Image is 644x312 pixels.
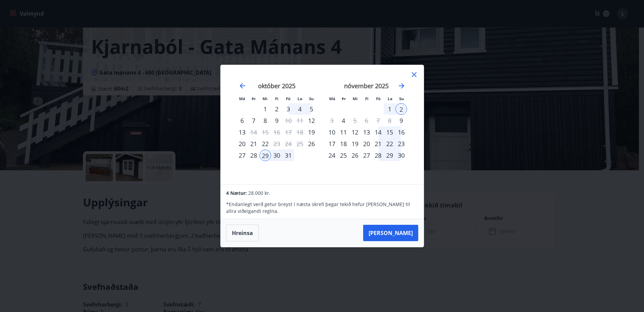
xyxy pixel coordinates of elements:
div: 22 [384,138,395,150]
div: 16 [395,126,407,138]
td: Choose fimmtudagur, 9. október 2025 as your check-in date. It’s available. [271,115,283,126]
div: 17 [326,138,338,150]
div: 2 [271,103,283,115]
td: Choose þriðjudagur, 21. október 2025 as your check-in date. It’s available. [248,138,259,150]
td: Not available. laugardagur, 11. október 2025 [294,115,306,126]
td: Choose laugardagur, 22. nóvember 2025 as your check-in date. It’s available. [384,138,395,150]
td: Choose sunnudagur, 26. október 2025 as your check-in date. It’s available. [306,138,317,150]
small: Fö [286,96,290,101]
td: Choose þriðjudagur, 11. nóvember 2025 as your check-in date. It’s available. [338,126,349,138]
small: Þr [342,96,346,101]
td: Choose föstudagur, 3. október 2025 as your check-in date. It’s available. [283,103,294,115]
td: Selected as start date. miðvikudagur, 29. október 2025 [259,150,271,161]
td: Choose miðvikudagur, 1. október 2025 as your check-in date. It’s available. [259,103,271,115]
div: 14 [372,126,384,138]
div: 11 [338,126,349,138]
div: Calendar [229,73,416,176]
div: 12 [349,126,361,138]
td: Selected. fimmtudagur, 30. október 2025 [271,150,283,161]
div: 4 [294,103,306,115]
span: 4 Nætur: [226,190,247,196]
td: Choose fimmtudagur, 20. nóvember 2025 as your check-in date. It’s available. [361,138,372,150]
div: 13 [361,126,372,138]
div: Move backward to switch to the previous month. [238,82,247,90]
td: Choose sunnudagur, 30. nóvember 2025 as your check-in date. It’s available. [395,150,407,161]
td: Selected. laugardagur, 1. nóvember 2025 [384,103,395,115]
div: 21 [372,138,384,150]
small: Fi [365,96,369,101]
div: Aðeins innritun í boði [306,126,317,138]
div: 30 [271,150,283,161]
div: Move forward to switch to the next month. [397,82,406,90]
td: Choose fimmtudagur, 23. október 2025 as your check-in date. It’s available. [271,138,283,150]
div: Aðeins innritun í boði [306,138,317,150]
small: La [388,96,392,101]
div: 25 [338,150,349,161]
td: Choose laugardagur, 4. október 2025 as your check-in date. It’s available. [294,103,306,115]
td: Choose miðvikudagur, 12. nóvember 2025 as your check-in date. It’s available. [349,126,361,138]
strong: október 2025 [258,82,295,90]
div: 19 [349,138,361,150]
div: 20 [236,138,248,150]
td: Choose sunnudagur, 5. október 2025 as your check-in date. It’s available. [306,103,317,115]
p: * Endanlegt verð getur breyst í næsta skrefi þegar tekið hefur [PERSON_NAME] til allra viðeigandi... [226,201,418,215]
td: Choose miðvikudagur, 22. október 2025 as your check-in date. It’s available. [259,138,271,150]
div: 20 [361,138,372,150]
div: 28 [372,150,384,161]
td: Choose föstudagur, 28. nóvember 2025 as your check-in date. It’s available. [372,150,384,161]
small: Þr [252,96,256,101]
td: Choose þriðjudagur, 25. nóvember 2025 as your check-in date. It’s available. [338,150,349,161]
small: Mi [353,96,358,101]
td: Choose fimmtudagur, 27. nóvember 2025 as your check-in date. It’s available. [361,150,372,161]
span: 28.000 kr. [248,190,270,196]
div: 31 [283,150,294,161]
div: Aðeins innritun í boði [306,115,317,126]
div: 23 [395,138,407,150]
td: Choose þriðjudagur, 28. október 2025 as your check-in date. It’s available. [248,150,259,161]
div: 24 [326,150,338,161]
small: Fö [376,96,380,101]
td: Not available. föstudagur, 7. nóvember 2025 [372,115,384,126]
div: 7 [248,115,259,126]
strong: nóvember 2025 [344,82,389,90]
td: Choose föstudagur, 21. nóvember 2025 as your check-in date. It’s available. [372,138,384,150]
div: 9 [271,115,283,126]
div: 1 [259,103,271,115]
td: Choose miðvikudagur, 8. október 2025 as your check-in date. It’s available. [259,115,271,126]
td: Choose laugardagur, 29. nóvember 2025 as your check-in date. It’s available. [384,150,395,161]
td: Choose fimmtudagur, 2. október 2025 as your check-in date. It’s available. [271,103,283,115]
small: La [298,96,302,101]
td: Choose þriðjudagur, 4. nóvember 2025 as your check-in date. It’s available. [338,115,349,126]
div: 5 [306,103,317,115]
td: Choose föstudagur, 14. nóvember 2025 as your check-in date. It’s available. [372,126,384,138]
td: Not available. laugardagur, 18. október 2025 [294,126,306,138]
div: 26 [349,150,361,161]
td: Choose laugardagur, 15. nóvember 2025 as your check-in date. It’s available. [384,126,395,138]
div: 30 [395,150,407,161]
td: Not available. laugardagur, 8. nóvember 2025 [384,115,395,126]
div: 3 [283,103,294,115]
td: Choose þriðjudagur, 14. október 2025 as your check-in date. It’s available. [248,126,259,138]
div: Aðeins útritun í boði [271,138,283,150]
small: Má [239,96,245,101]
div: 6 [236,115,248,126]
td: Choose mánudagur, 27. október 2025 as your check-in date. It’s available. [236,150,248,161]
div: 22 [259,138,271,150]
td: Choose föstudagur, 10. október 2025 as your check-in date. It’s available. [283,115,294,126]
div: Aðeins útritun í boði [283,115,294,126]
small: Mi [262,96,268,101]
div: 15 [384,126,395,138]
td: Choose sunnudagur, 16. nóvember 2025 as your check-in date. It’s available. [395,126,407,138]
small: Su [309,96,314,101]
button: Hreinsa [226,224,259,241]
div: Aðeins útritun í boði [395,103,407,115]
button: [PERSON_NAME] [363,225,418,241]
td: Choose miðvikudagur, 19. nóvember 2025 as your check-in date. It’s available. [349,138,361,150]
td: Choose mánudagur, 20. október 2025 as your check-in date. It’s available. [236,138,248,150]
td: Choose miðvikudagur, 5. nóvember 2025 as your check-in date. It’s available. [349,115,361,126]
td: Choose miðvikudagur, 26. nóvember 2025 as your check-in date. It’s available. [349,150,361,161]
div: 13 [236,126,248,138]
div: Aðeins innritun í boði [338,115,349,126]
div: Aðeins útritun í boði [248,126,259,138]
td: Choose fimmtudagur, 13. nóvember 2025 as your check-in date. It’s available. [361,126,372,138]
